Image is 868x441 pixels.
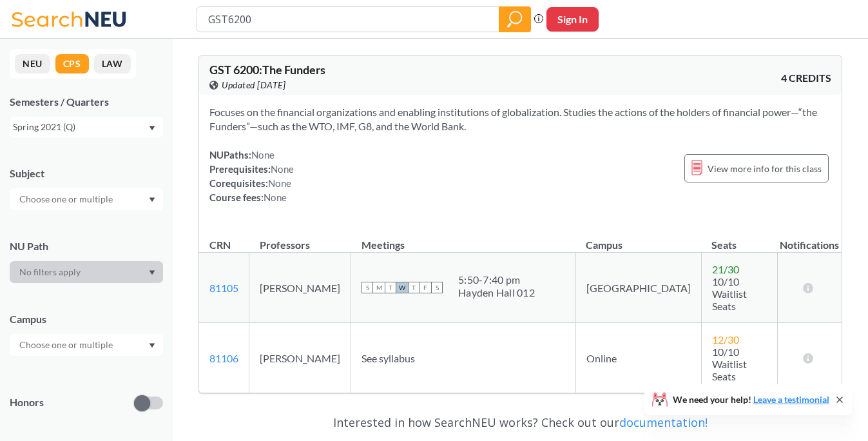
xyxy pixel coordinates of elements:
[209,282,238,294] a: 81105
[408,282,420,293] span: T
[207,8,490,30] input: Class, professor, course number, "phrase"
[209,63,325,77] span: GST 6200 : The Funders
[10,95,163,109] div: Semesters / Quarters
[149,270,155,275] svg: Dropdown arrow
[94,54,131,73] button: LAW
[249,253,351,323] td: [PERSON_NAME]
[10,312,163,326] div: Campus
[708,161,822,177] span: View more info for this class
[575,323,701,393] td: Online
[149,197,155,202] svg: Dropdown arrow
[420,282,431,293] span: F
[222,78,285,92] span: Updated [DATE]
[10,166,163,181] div: Subject
[10,334,163,356] div: Dropdown arrow
[209,238,231,252] div: CRN
[264,191,287,203] span: None
[396,282,408,293] span: W
[10,117,163,137] div: Spring 2021 (Q)Dropdown arrow
[198,404,842,441] div: Interested in how SearchNEU works? Check out our
[15,54,50,73] button: NEU
[507,10,523,28] svg: magnifying glass
[13,191,121,207] input: Choose one or multiple
[753,394,829,405] a: Leave a testimonial
[10,261,163,283] div: Dropdown arrow
[271,163,294,175] span: None
[251,149,275,161] span: None
[249,225,351,253] th: Professors
[575,225,701,253] th: Campus
[712,333,739,346] span: 12 / 30
[362,282,373,293] span: S
[10,395,44,410] p: Honors
[209,352,238,364] a: 81106
[249,323,351,393] td: [PERSON_NAME]
[13,120,148,134] div: Spring 2021 (Q)
[373,282,385,293] span: M
[777,225,842,253] th: Notifications
[351,225,576,253] th: Meetings
[499,6,531,32] div: magnifying glass
[10,188,163,210] div: Dropdown arrow
[546,7,599,32] button: Sign In
[458,273,535,286] div: 5:50 - 7:40 pm
[149,126,155,131] svg: Dropdown arrow
[673,395,829,404] span: We need your help!
[55,54,89,73] button: CPS
[268,177,291,189] span: None
[458,286,535,299] div: Hayden Hall 012
[385,282,396,293] span: T
[362,352,415,364] span: See syllabus
[149,343,155,348] svg: Dropdown arrow
[575,253,701,323] td: [GEOGRAPHIC_DATA]
[712,263,739,275] span: 21 / 30
[10,239,163,253] div: NU Path
[209,148,294,204] div: NUPaths: Prerequisites: Corequisites: Course fees:
[13,337,121,353] input: Choose one or multiple
[712,346,747,382] span: 10/10 Waitlist Seats
[619,415,708,430] a: documentation!
[209,106,817,132] span: Focuses on the financial organizations and enabling institutions of globalization. Studies the ac...
[712,275,747,312] span: 10/10 Waitlist Seats
[701,225,777,253] th: Seats
[431,282,443,293] span: S
[781,71,831,85] span: 4 CREDITS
